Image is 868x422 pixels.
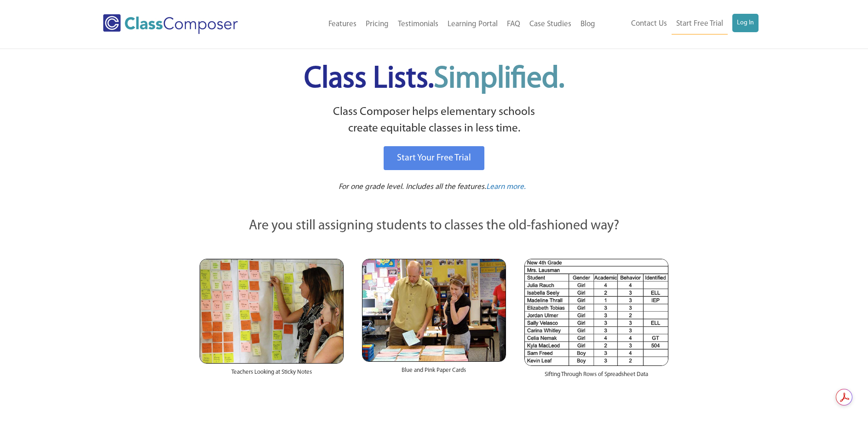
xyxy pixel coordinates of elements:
span: Class Lists. [304,64,564,94]
img: Spreadsheets [524,259,668,366]
a: Contact Us [627,14,672,34]
p: Class Composer helps elementary schools create equitable classes in less time. [198,104,670,137]
a: Log In [732,14,759,32]
div: Blue and Pink Paper Cards [362,362,506,384]
a: Features [324,14,361,34]
a: Learning Portal [443,14,502,34]
nav: Header Menu [600,14,759,34]
a: Testimonials [393,14,443,34]
div: Teachers Looking at Sticky Notes [200,364,344,386]
a: FAQ [502,14,525,34]
a: Blog [576,14,600,34]
img: Blue and Pink Paper Cards [362,259,506,361]
span: Start Your Free Trial [397,154,471,163]
a: Case Studies [525,14,576,34]
img: Class Composer [103,14,238,34]
a: Start Your Free Trial [384,146,484,170]
nav: Header Menu [276,14,600,34]
span: Simplified. [434,64,564,94]
span: Learn more. [486,183,526,191]
div: Sifting Through Rows of Spreadsheet Data [524,366,668,388]
p: Are you still assigning students to classes the old-fashioned way? [200,216,669,236]
a: Pricing [361,14,393,34]
span: For one grade level. Includes all the features. [339,183,486,191]
img: Teachers Looking at Sticky Notes [200,259,344,364]
a: Learn more. [486,182,526,193]
a: Start Free Trial [672,14,728,34]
